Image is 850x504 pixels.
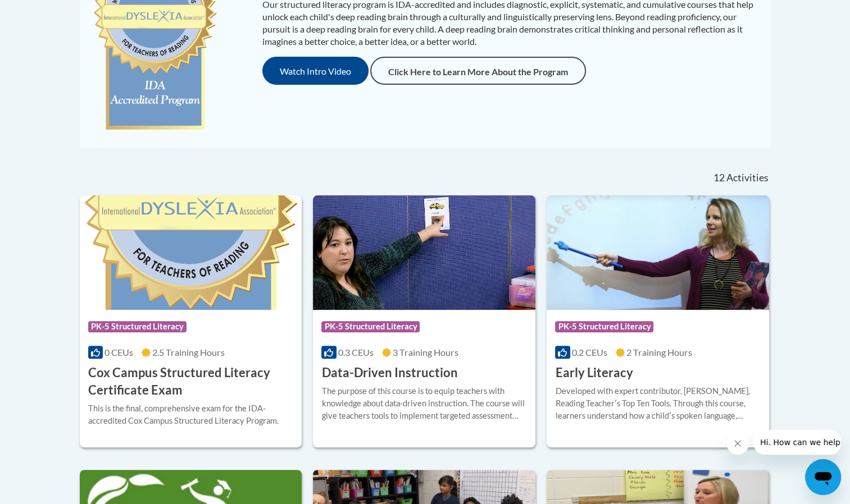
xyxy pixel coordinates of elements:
[104,347,133,358] span: 0 CEUs
[547,195,769,310] img: Course Logo
[321,364,457,382] h3: Data-Driven Instruction
[88,402,294,427] div: This is the final, comprehensive exam for the IDA-accredited Cox Campus Structured Literacy Program.
[7,8,91,17] span: Hi. How can we help?
[726,172,769,184] span: Activities
[338,347,374,358] span: 0.3 CEUs
[626,347,692,358] span: 2 Training Hours
[572,347,607,358] span: 0.2 CEUs
[321,385,527,422] div: The purpose of this course is to equip teachers with knowledge about data-driven instruction. The...
[262,57,369,85] button: Watch Intro Video
[555,364,633,382] h3: Early Literacy
[547,195,769,447] a: Course LogoPK-5 Structured Literacy0.2 CEUs2 Training Hours Early LiteracyDeveloped with expert c...
[152,347,225,358] span: 2.5 Training Hours
[555,321,653,332] span: PK-5 Structured Literacy
[726,432,749,455] iframe: Close message
[313,195,535,447] a: Course LogoPK-5 Structured Literacy0.3 CEUs3 Training Hours Data-Driven InstructionThe purpose of...
[753,430,841,455] iframe: Message from company
[713,172,724,184] span: 12
[393,347,458,358] span: 3 Training Hours
[321,321,420,332] span: PK-5 Structured Literacy
[80,195,302,310] img: Course Logo
[370,57,586,85] a: Click Here to Learn More About the Program
[805,459,841,495] iframe: Button to launch messaging window
[88,321,187,332] span: PK-5 Structured Literacy
[88,364,294,399] h3: Cox Campus Structured Literacy Certificate Exam
[555,385,761,422] div: Developed with expert contributor, [PERSON_NAME], Reading Teacherʹs Top Ten Tools. Through this c...
[80,195,302,447] a: Course LogoPK-5 Structured Literacy0 CEUs2.5 Training Hours Cox Campus Structured Literacy Certif...
[313,195,535,310] img: Course Logo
